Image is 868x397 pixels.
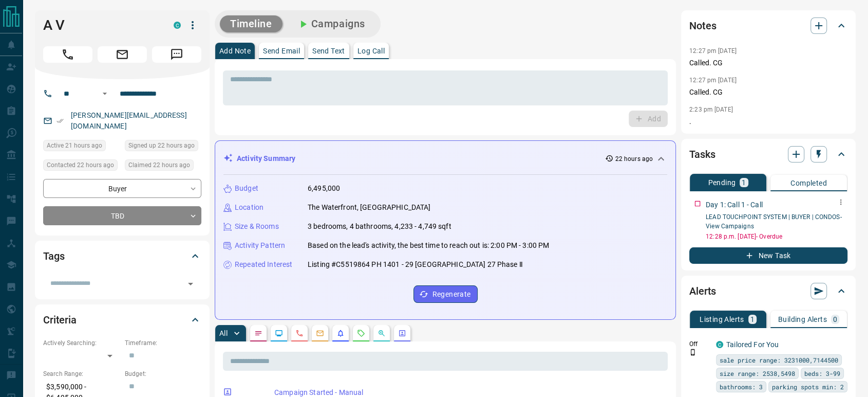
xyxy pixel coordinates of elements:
svg: Calls [295,329,304,337]
p: Repeated Interest [235,259,292,270]
svg: Lead Browsing Activity [275,329,283,337]
h1: A V [43,17,158,33]
p: Send Text [312,47,345,55]
h2: Tasks [689,146,715,163]
a: Tailored For You [726,340,779,349]
div: Alerts [689,279,847,303]
h2: Criteria [43,312,77,328]
p: Budget: [125,369,201,378]
div: TBD [43,206,201,225]
p: 12:27 pm [DATE] [689,47,737,55]
span: Message [152,46,201,63]
span: beds: 3-99 [804,368,840,378]
div: Criteria [43,308,201,332]
p: The Waterfront, [GEOGRAPHIC_DATA] [308,202,430,213]
button: Timeline [220,15,282,32]
div: Buyer [43,179,201,198]
svg: Notes [254,329,262,337]
p: Actively Searching: [43,338,120,348]
div: Thu Aug 14 2025 [125,159,201,174]
p: Timeframe: [125,338,201,348]
p: Completed [790,179,827,187]
span: Contacted 22 hours ago [47,160,114,170]
div: Notes [689,13,847,38]
svg: Email Verified [56,117,64,124]
p: . [689,116,847,127]
p: 12:27 pm [DATE] [689,77,737,84]
div: Thu Aug 14 2025 [125,140,201,154]
div: condos.ca [716,341,723,348]
svg: Agent Actions [398,329,406,337]
p: Listing #C5519864 PH 1401 - 29 [GEOGRAPHIC_DATA] 27 Phase Ⅱ [308,259,523,270]
span: Email [98,46,147,63]
div: Thu Aug 14 2025 [43,159,120,174]
p: Based on the lead's activity, the best time to reach out is: 2:00 PM - 3:00 PM [308,240,549,251]
h2: Notes [689,17,716,34]
svg: Requests [357,329,365,337]
a: [PERSON_NAME][EMAIL_ADDRESS][DOMAIN_NAME] [71,111,187,130]
button: Open [183,277,198,291]
span: bathrooms: 3 [720,382,763,392]
p: Activity Pattern [235,240,285,251]
svg: Emails [316,329,324,337]
p: Send Email [263,47,300,55]
span: size range: 2538,5498 [720,368,795,378]
h2: Alerts [689,283,716,299]
p: Size & Rooms [235,221,279,232]
div: Activity Summary22 hours ago [223,149,667,168]
button: Regenerate [413,285,478,303]
span: parking spots min: 2 [772,382,844,392]
button: Campaigns [287,15,375,32]
p: Off [689,339,710,349]
p: Log Call [357,47,385,55]
span: sale price range: 3231000,7144500 [720,355,838,365]
div: Thu Aug 14 2025 [43,140,120,154]
p: 0 [833,316,837,323]
p: 2:23 pm [DATE] [689,106,733,113]
h2: Tags [43,248,64,264]
svg: Push Notification Only [689,349,696,356]
span: Call [43,46,92,63]
span: Signed up 22 hours ago [128,140,195,151]
p: Building Alerts [778,316,827,323]
p: Pending [708,179,735,186]
span: Active 21 hours ago [47,140,102,151]
p: Search Range: [43,369,120,378]
p: 1 [750,316,754,323]
p: Location [235,202,263,213]
svg: Opportunities [378,329,386,337]
a: LEAD TOUCHPOINT SYSTEM | BUYER | CONDOS- View Campaigns [706,213,842,230]
p: All [219,330,228,337]
p: Listing Alerts [700,316,744,323]
p: Budget [235,183,258,194]
button: New Task [689,247,847,264]
p: 22 hours ago [615,154,653,164]
div: condos.ca [174,22,181,29]
p: 6,495,000 [308,183,340,194]
p: Called. CG [689,87,847,98]
span: Claimed 22 hours ago [128,160,190,170]
p: Add Note [219,47,251,55]
button: Open [99,87,111,100]
p: Day 1: Call 1 - Call [706,200,763,210]
p: Called. CG [689,58,847,68]
p: 1 [742,179,746,186]
svg: Listing Alerts [336,329,345,337]
p: Activity Summary [237,153,295,164]
p: 3 bedrooms, 4 bathrooms, 4,233 - 4,749 sqft [308,221,451,232]
div: Tasks [689,142,847,167]
div: Tags [43,244,201,268]
p: 12:28 p.m. [DATE] - Overdue [706,232,847,241]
